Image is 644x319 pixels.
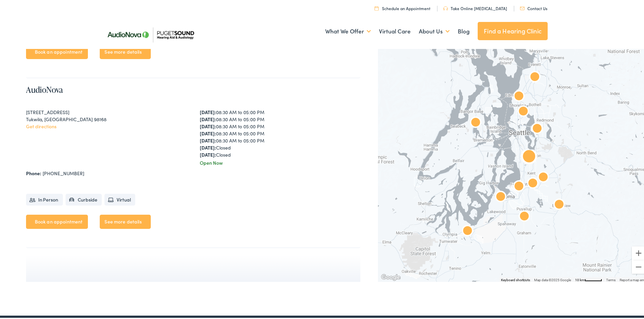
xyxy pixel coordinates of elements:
[200,158,360,165] div: Open Now
[443,5,448,9] img: utility icon
[26,114,187,122] div: Tukwila, [GEOGRAPHIC_DATA] 98168
[26,168,41,175] strong: Phone:
[200,114,216,121] strong: [DATE]:
[468,114,484,130] div: AudioNova
[26,122,56,128] a: Get directions
[511,178,527,194] div: AudioNova
[104,192,135,204] li: Virtual
[325,18,371,43] a: What We Offer
[511,87,527,104] div: AudioNova
[379,18,411,43] a: Virtual Care
[26,213,88,228] a: Book an appointment
[100,213,150,228] a: See more details
[525,175,541,191] div: AudioNova
[375,4,430,10] a: Schedule an Appointment
[200,107,216,114] strong: [DATE]:
[26,83,63,94] a: AudioNova
[26,107,187,114] div: [STREET_ADDRESS]
[521,148,537,164] div: AudioNova
[493,188,509,204] div: AudioNova
[516,208,532,224] div: AudioNova
[573,276,604,281] button: Map Scale: 10 km per 48 pixels
[100,44,150,58] a: See more details
[458,18,470,43] a: Blog
[200,107,360,157] div: 08:30 AM to 05:00 PM 08:30 AM to 05:00 PM 08:30 AM to 05:00 PM 08:30 AM to 05:00 PM 08:30 AM to 0...
[529,120,545,136] div: AudioNova
[443,4,507,10] a: Take Online [MEDICAL_DATA]
[26,192,63,204] li: In Person
[200,136,216,142] strong: [DATE]:
[478,21,548,39] a: Find a Hearing Clinic
[375,5,379,9] img: utility icon
[66,192,102,204] li: Curbside
[459,222,476,238] div: AudioNova
[527,68,543,84] div: Puget Sound Hearing Aid &#038; Audiology by AudioNova
[520,5,525,9] img: utility icon
[501,276,530,281] button: Keyboard shortcuts
[200,122,216,128] strong: [DATE]:
[534,277,571,281] span: Map data ©2025 Google
[535,168,551,185] div: AudioNova
[551,196,567,212] div: AudioNova
[575,277,585,281] span: 10 km
[200,143,216,150] strong: [DATE]:
[606,277,616,281] a: Terms (opens in new tab)
[380,272,402,281] a: Open this area in Google Maps (opens a new window)
[43,168,84,175] a: [PHONE_NUMBER]
[200,150,216,157] strong: [DATE]:
[200,129,216,135] strong: [DATE]:
[419,18,450,43] a: About Us
[380,272,402,281] img: Google
[520,4,547,10] a: Contact Us
[515,103,531,119] div: AudioNova
[26,44,88,58] a: Book an appointment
